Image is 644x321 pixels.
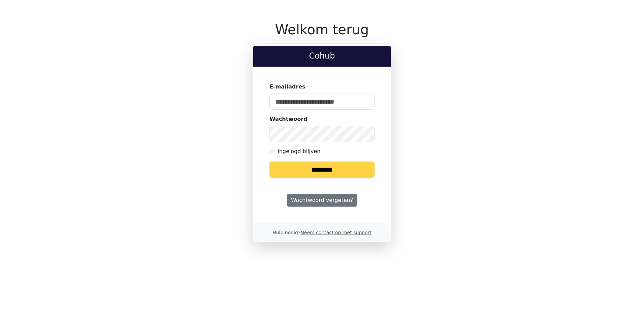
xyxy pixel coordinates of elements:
[269,115,308,123] label: Wachtwoord
[259,51,385,61] h2: Cohub
[253,22,391,38] h1: Welkom terug
[278,147,320,155] label: Ingelogd blijven
[287,194,357,207] a: Wachtwoord vergeten?
[272,230,372,235] small: Hulp nodig?
[269,83,305,91] label: E-mailadres
[300,230,371,235] a: Neem contact op met support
